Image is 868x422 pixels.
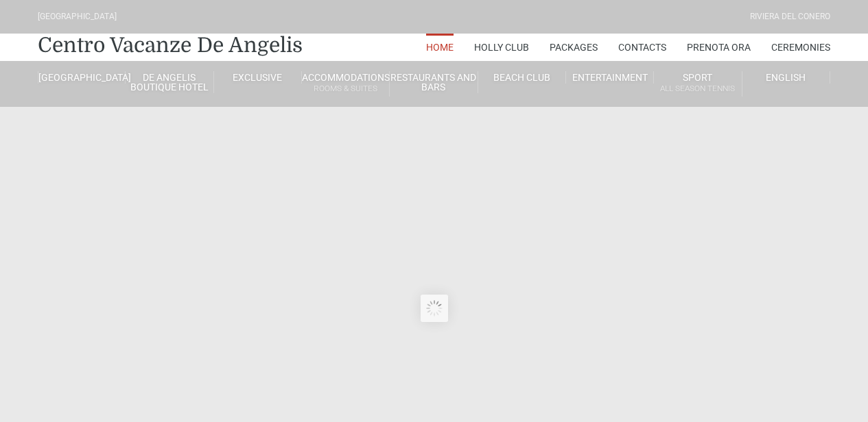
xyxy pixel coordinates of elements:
[771,34,830,61] a: Ceremonies
[38,71,126,84] a: [GEOGRAPHIC_DATA]
[390,71,478,93] a: Restaurants and Bars
[302,71,390,97] a: AccommodationsRooms & Suites
[750,10,830,23] div: Riviera Del Conero
[214,71,302,84] a: Exclusive
[38,32,303,59] a: Centro Vacanze De Angelis
[654,82,741,95] small: All Season Tennis
[618,34,666,61] a: Contacts
[302,82,389,95] small: Rooms & Suites
[742,71,830,84] a: English
[126,71,213,93] a: de angelis boutique hotel
[474,34,529,61] a: Holly Club
[654,71,742,97] a: SportAll Season Tennis
[766,72,806,83] span: English
[566,71,654,84] a: Entertainment
[38,10,117,23] div: [GEOGRAPHIC_DATA]
[426,34,454,61] a: Home
[550,34,598,61] a: Packages
[478,71,566,84] a: Beach Club
[687,34,751,61] a: Prenota Ora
